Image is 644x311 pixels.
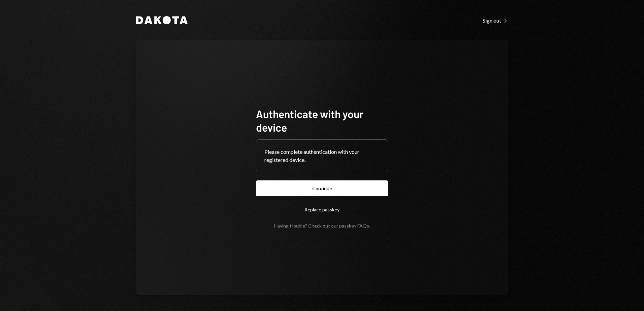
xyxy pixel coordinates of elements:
[256,107,388,134] h1: Authenticate with your device
[339,223,369,229] a: passkey FAQs
[256,180,388,196] button: Continue
[483,16,508,24] a: Sign out
[264,148,380,164] div: Please complete authentication with your registered device.
[256,202,388,217] button: Replace passkey
[483,17,508,24] div: Sign out
[274,223,370,229] div: Having trouble? Check out our .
